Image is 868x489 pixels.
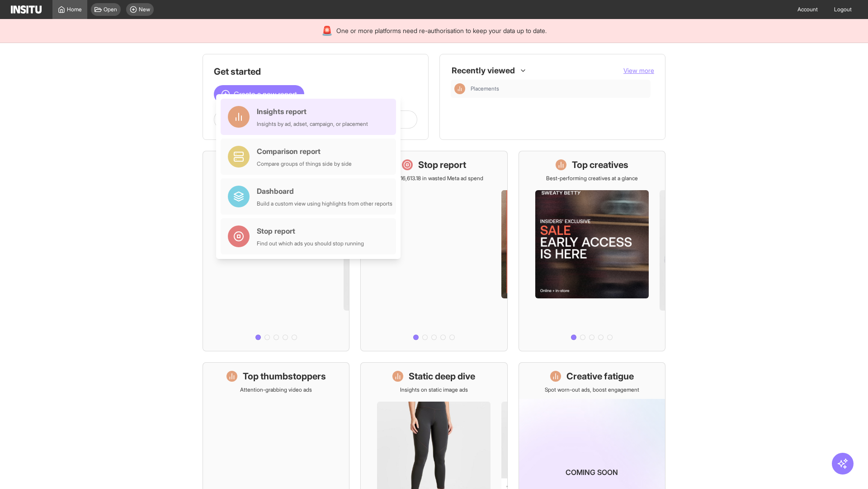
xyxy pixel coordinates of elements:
div: Insights by ad, adset, campaign, or placement [257,120,368,128]
span: Placements [471,85,499,92]
p: Save £16,613.18 in wasted Meta ad spend [384,175,483,182]
div: Comparison report [257,146,352,157]
span: Home [67,6,82,13]
div: Stop report [257,225,364,236]
p: Attention-grabbing video ads [240,386,312,393]
div: Find out which ads you should stop running [257,240,364,247]
a: Stop reportSave £16,613.18 in wasted Meta ad spend [360,151,507,351]
div: Dashboard [257,186,392,197]
span: Placements [471,85,647,92]
div: Insights report [257,106,368,117]
span: Open [104,6,117,13]
h1: Static deep dive [409,370,475,383]
h1: Stop report [418,158,466,171]
h1: Top creatives [572,158,628,171]
p: Insights on static image ads [400,386,468,393]
button: View more [623,66,654,75]
h1: Get started [214,65,417,78]
button: Create a new report [214,85,304,103]
span: New [139,6,150,13]
p: Best-performing creatives at a glance [546,175,638,182]
span: View more [623,67,654,74]
div: Compare groups of things side by side [257,160,352,168]
span: Create a new report [234,89,297,100]
div: Insights [454,83,465,94]
div: 🚨 [321,24,333,37]
a: Top creativesBest-performing creatives at a glance [519,151,665,351]
h1: Top thumbstoppers [243,370,326,383]
span: One or more platforms need re-authorisation to keep your data up to date. [336,26,547,35]
div: Build a custom view using highlights from other reports [257,200,392,207]
a: What's live nowSee all active ads instantly [203,151,349,351]
img: Logo [11,5,42,14]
